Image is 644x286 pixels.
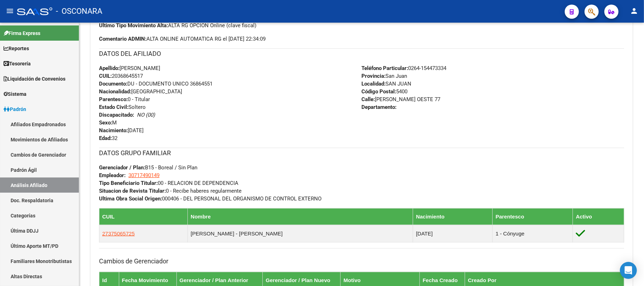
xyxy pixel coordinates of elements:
strong: Sexo: [99,119,112,126]
strong: Teléfono Particular: [362,65,408,71]
th: Parentesco [493,208,573,225]
strong: Localidad: [362,81,386,87]
strong: Gerenciador / Plan: [99,164,145,171]
span: [PERSON_NAME] OESTE 77 [362,96,441,103]
strong: Ultimo Tipo Movimiento Alta: [99,22,168,29]
h3: Cambios de Gerenciador [99,256,624,266]
span: 5400 [362,88,408,95]
th: Nombre [188,208,413,225]
td: 1 - Cónyuge [493,225,573,242]
td: [PERSON_NAME] - [PERSON_NAME] [188,225,413,242]
span: - OSCONARA [56,4,102,19]
strong: Calle: [362,96,375,103]
span: Reportes [4,45,29,52]
strong: Provincia: [362,73,386,79]
span: [GEOGRAPHIC_DATA] [99,88,182,95]
strong: Tipo Beneficiario Titular: [99,180,158,186]
span: Firma Express [4,29,40,37]
strong: Situacion de Revista Titular: [99,188,166,194]
h3: DATOS DEL AFILIADO [99,49,624,59]
strong: CUIL: [99,73,112,79]
span: B15 - Boreal / Sin Plan [99,164,197,171]
mat-icon: menu [6,7,14,15]
strong: Comentario ADMIN: [99,36,146,42]
strong: Nacionalidad: [99,88,131,95]
span: 27375065725 [102,230,135,237]
strong: Estado Civil: [99,104,128,110]
th: CUIL [99,208,188,225]
i: NO (00) [137,112,155,118]
span: M [99,119,117,126]
span: 00 - RELACION DE DEPENDENCIA [99,180,238,186]
strong: Parentesco: [99,96,128,103]
span: Tesorería [4,60,31,68]
th: Nacimiento [413,208,493,225]
span: Liquidación de Convenios [4,75,65,83]
strong: Código Postal: [362,88,396,95]
span: 30717490149 [128,172,159,179]
td: [DATE] [413,225,493,242]
strong: Discapacitado: [99,112,134,118]
span: Sistema [4,90,27,98]
span: 000406 - DEL PERSONAL DEL ORGANISMO DE CONTROL EXTERNO [99,195,321,202]
span: Padrón [4,105,26,113]
strong: Nacimiento: [99,127,128,134]
strong: Edad: [99,135,112,141]
h3: DATOS GRUPO FAMILIAR [99,148,624,158]
th: Activo [573,208,624,225]
span: ALTA RG OPCION Online (clave fiscal) [99,22,256,29]
span: Soltero [99,104,146,110]
strong: Empleador: [99,172,126,179]
strong: Documento: [99,81,127,87]
span: 32 [99,135,117,141]
strong: Departamento: [362,104,397,110]
span: San Juan [362,73,407,79]
span: 20368645517 [99,73,143,79]
span: DU - DOCUMENTO UNICO 36864551 [99,81,213,87]
span: ALTA ONLINE AUTOMATICA RG el [DATE] 22:34:09 [99,35,266,43]
span: 0 - Recibe haberes regularmente [99,188,242,194]
span: SAN JUAN [362,81,412,87]
div: Open Intercom Messenger [620,262,637,279]
strong: Apellido: [99,65,120,71]
mat-icon: person [630,7,638,15]
span: 0264-154473334 [362,65,447,71]
span: 0 - Titular [99,96,150,103]
strong: Ultima Obra Social Origen: [99,195,162,202]
span: [PERSON_NAME] [99,65,160,71]
span: [DATE] [99,127,144,134]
